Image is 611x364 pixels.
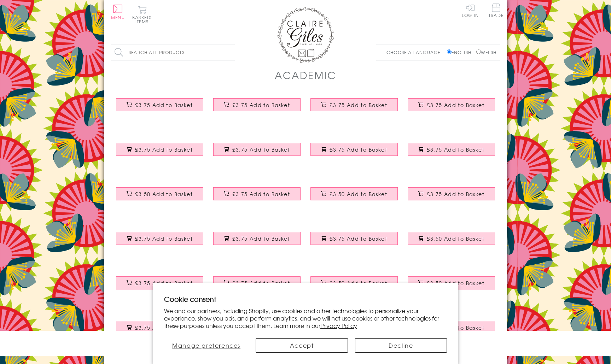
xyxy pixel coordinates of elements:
span: £3.50 Add to Basket [135,190,193,198]
button: £3.75 Add to Basket [408,98,495,111]
button: £3.50 Add to Basket [116,187,204,200]
a: Good Luck Card, Crayons, Good Luck on your First Day at School £3.50 Add to Basket [305,271,403,301]
a: Log In [462,4,479,17]
span: £3.75 Add to Basket [427,146,484,153]
a: Congratulations National Exam Results Card, Star, Embellished with pompoms £3.75 Add to Basket [305,137,403,168]
span: £3.75 Add to Basket [330,146,387,153]
button: £3.50 Add to Basket [310,187,398,200]
h1: Academic [275,68,336,82]
a: Good Luck in Nationals Card, Dots, Embellished with pompoms £3.75 Add to Basket [111,227,208,257]
input: Search all products [111,45,235,60]
button: Manage preferences [164,338,249,353]
button: £3.75 Add to Basket [213,232,301,245]
a: Privacy Policy [320,321,357,330]
span: Trade [489,4,504,17]
span: £3.75 Add to Basket [330,101,387,108]
button: £3.75 Add to Basket [408,143,495,156]
input: Search [228,45,235,60]
a: Thank You Teacher Card, Trophy, Embellished with a colourful tassel £3.75 Add to Basket [111,93,208,123]
span: £3.75 Add to Basket [232,235,290,242]
button: £3.75 Add to Basket [116,143,204,156]
a: Exam Congratulations Card, Star, fantastic results, Embellished with pompoms £3.75 Add to Basket [111,271,208,301]
button: £3.75 Add to Basket [213,187,301,200]
input: English [447,49,452,54]
a: Exam Good Luck Card, Stars, Embellished with pompoms £3.75 Add to Basket [208,227,305,257]
button: £3.75 Add to Basket [213,276,301,289]
button: £3.75 Add to Basket [408,187,495,200]
a: Good Luck Exams Card, Rainbow, Embellished with a colourful tassel £3.75 Add to Basket [208,182,305,212]
span: Menu [111,14,125,20]
img: Claire Giles Greetings Cards [277,7,334,63]
span: £3.75 Add to Basket [232,146,290,153]
a: Graduation Card, Con-GRAD-ulations, Red block letters, with gold foil £3.50 Add to Basket [403,271,500,301]
button: £3.75 Add to Basket [116,232,204,245]
a: Good Luck in your Finals Card, Dots, Embellished with pompoms £3.75 Add to Basket [403,182,500,212]
button: £3.75 Add to Basket [116,98,204,111]
span: £3.75 Add to Basket [330,235,387,242]
a: Thank you Teacher Card, School, Embellished with pompoms £3.75 Add to Basket [305,93,403,123]
button: £3.50 Add to Basket [408,276,495,289]
button: £3.75 Add to Basket [310,98,398,111]
a: Exam Congratulations Card, Top Banana, Embellished with a colourful tassel £3.75 Add to Basket [208,271,305,301]
span: £3.50 Add to Basket [330,280,387,287]
a: Good Luck Card, Pencil case, First Day of School, Embellished with pompoms £3.75 Add to Basket [403,137,500,168]
span: £3.75 Add to Basket [135,324,193,331]
span: £3.75 Add to Basket [135,146,193,153]
button: £3.75 Add to Basket [213,98,301,111]
h2: Cookie consent [164,294,447,304]
button: Decline [355,338,447,353]
a: Thank You Teaching Assistant Card, Rosette, Embellished with a colourful tassel £3.75 Add to Basket [111,137,208,168]
a: Congratulations Graduation Card, Embellished with a padded star £3.50 Add to Basket [403,227,500,257]
input: Welsh [476,49,481,54]
button: £3.75 Add to Basket [116,276,204,289]
span: £3.50 Add to Basket [330,190,387,198]
label: English [447,49,475,55]
span: £3.50 Add to Basket [427,280,484,287]
button: £3.75 Add to Basket [310,232,398,245]
span: £3.50 Add to Basket [427,235,484,242]
button: £3.75 Add to Basket [213,143,301,156]
a: Trade [489,4,504,19]
button: £3.75 Add to Basket [116,321,204,334]
button: £3.50 Add to Basket [408,232,495,245]
button: Basket0 items [132,6,152,24]
button: Accept [256,338,348,353]
span: 0 items [135,14,152,25]
span: Manage preferences [172,341,240,350]
button: £3.75 Add to Basket [310,143,398,156]
p: Choose a language: [386,49,446,55]
label: Welsh [476,49,496,55]
button: Menu [111,5,125,19]
a: A Level Good Luck Card, Dotty Circle, Embellished with pompoms £3.75 Add to Basket [305,227,403,257]
a: Thank you Teaching Assistand Card, School, Embellished with pompoms £3.75 Add to Basket [403,93,500,123]
span: £3.75 Add to Basket [232,190,290,198]
span: £3.75 Add to Basket [427,190,484,198]
span: £3.75 Add to Basket [232,280,290,287]
span: £3.75 Add to Basket [135,280,193,287]
p: We and our partners, including Shopify, use cookies and other technologies to personalize your ex... [164,307,447,329]
a: Congratulations Card, Star, GCS(yip)E(eeee) results, Embellished with pompoms £3.75 Add to Basket [111,316,208,346]
a: Congratulations and Good Luck Card, Off to Uni, Embellished with pompoms £3.75 Add to Basket [208,137,305,168]
a: Good Luck on your 1st day of School Card, Pencils, Congratulations £3.50 Add to Basket [111,182,208,212]
span: £3.75 Add to Basket [232,101,290,108]
span: £3.75 Add to Basket [427,101,484,108]
span: £3.75 Add to Basket [135,235,193,242]
a: Exam Good Luck Card, Pink Stars, Embellished with a padded star £3.50 Add to Basket [305,182,403,212]
span: £3.75 Add to Basket [135,101,193,108]
button: £3.50 Add to Basket [310,276,398,289]
a: Thank You Teacher Card, Medal & Books, Embellished with a colourful tassel £3.75 Add to Basket [208,93,305,123]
